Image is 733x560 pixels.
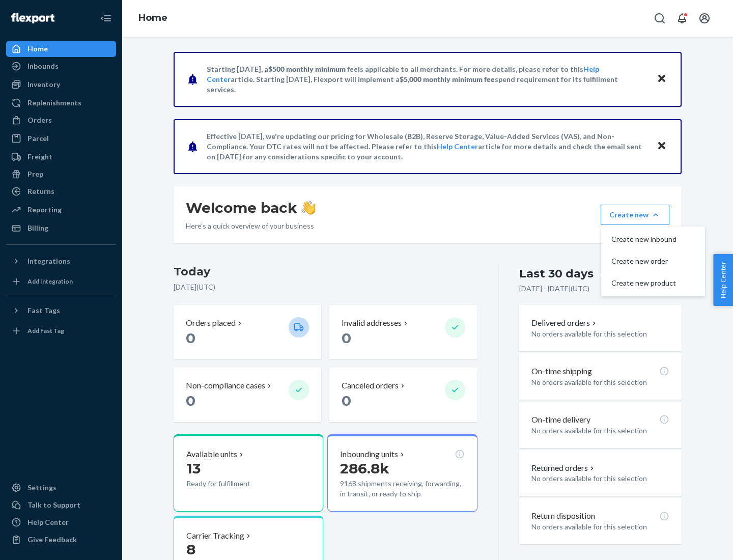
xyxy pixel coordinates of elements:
[27,44,48,54] div: Home
[342,329,351,347] span: 0
[6,253,116,269] button: Integrations
[342,380,399,391] p: Canceled orders
[519,284,589,294] p: [DATE] - [DATE] ( UTC )
[655,139,668,154] button: Close
[531,426,669,436] p: No orders available for this selection
[27,115,52,125] div: Orders
[27,169,43,179] div: Prep
[713,254,733,306] button: Help Center
[6,58,116,74] a: Inbounds
[27,61,59,71] div: Inbounds
[27,256,70,266] div: Integrations
[603,250,703,272] button: Create new order
[186,221,316,231] p: Here’s a quick overview of your business
[6,149,116,165] a: Freight
[27,186,54,197] div: Returns
[603,272,703,294] button: Create new product
[27,98,81,108] div: Replenishments
[27,483,57,493] div: Settings
[340,479,464,499] p: 9168 shipments receiving, forwarding, in transit, or ready to ship
[186,199,316,217] h1: Welcome back
[340,449,398,460] p: Inbounding units
[207,64,647,95] p: Starting [DATE], a is applicable to all merchants. For more details, please refer to this article...
[27,305,60,316] div: Fast Tags
[186,317,236,329] p: Orders placed
[329,305,477,359] button: Invalid addresses 0
[186,479,280,489] p: Ready for fulfillment
[207,131,647,162] p: Effective [DATE], we're updating our pricing for Wholesale (B2B), Reserve Storage, Value-Added Se...
[340,460,389,477] span: 286.8k
[27,277,73,286] div: Add Integration
[6,76,116,93] a: Inventory
[27,205,62,215] div: Reporting
[531,329,669,339] p: No orders available for this selection
[174,434,323,512] button: Available units13Ready for fulfillment
[6,130,116,147] a: Parcel
[672,8,692,29] button: Open notifications
[186,530,244,542] p: Carrier Tracking
[329,368,477,422] button: Canceled orders 0
[603,229,703,250] button: Create new inbound
[186,449,237,460] p: Available units
[268,65,358,73] span: $500 monthly minimum fee
[6,514,116,530] a: Help Center
[6,480,116,496] a: Settings
[655,72,668,87] button: Close
[531,510,595,522] p: Return disposition
[27,500,80,510] div: Talk to Support
[531,377,669,387] p: No orders available for this selection
[531,522,669,532] p: No orders available for this selection
[27,517,69,527] div: Help Center
[27,152,52,162] div: Freight
[6,220,116,236] a: Billing
[6,302,116,319] button: Fast Tags
[6,95,116,111] a: Replenishments
[6,112,116,128] a: Orders
[327,434,477,512] button: Inbounding units286.8k9168 shipments receiving, forwarding, in transit, or ready to ship
[6,166,116,182] a: Prep
[611,279,676,287] span: Create new product
[96,8,116,29] button: Close Navigation
[11,13,54,23] img: Flexport logo
[174,264,477,280] h3: Today
[6,497,116,513] a: Talk to Support
[27,535,77,545] div: Give Feedback
[186,380,265,391] p: Non-compliance cases
[531,414,590,426] p: On-time delivery
[611,258,676,265] span: Create new order
[519,266,594,282] div: Last 30 days
[400,75,495,83] span: $5,000 monthly minimum fee
[27,326,64,335] div: Add Fast Tag
[6,531,116,548] button: Give Feedback
[342,392,351,409] span: 0
[186,329,195,347] span: 0
[186,392,195,409] span: 0
[174,282,477,292] p: [DATE] ( UTC )
[6,183,116,200] a: Returns
[130,4,176,33] ol: breadcrumbs
[27,133,49,144] div: Parcel
[301,201,316,215] img: hand-wave emoji
[531,317,598,329] button: Delivered orders
[531,462,596,474] button: Returned orders
[6,202,116,218] a: Reporting
[6,273,116,290] a: Add Integration
[531,473,669,484] p: No orders available for this selection
[186,541,195,558] span: 8
[694,8,715,29] button: Open account menu
[6,323,116,339] a: Add Fast Tag
[186,460,201,477] span: 13
[611,236,676,243] span: Create new inbound
[27,223,48,233] div: Billing
[6,41,116,57] a: Home
[531,366,592,377] p: On-time shipping
[650,8,670,29] button: Open Search Box
[601,205,669,225] button: Create newCreate new inboundCreate new orderCreate new product
[437,142,478,151] a: Help Center
[174,305,321,359] button: Orders placed 0
[27,79,60,90] div: Inventory
[342,317,402,329] p: Invalid addresses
